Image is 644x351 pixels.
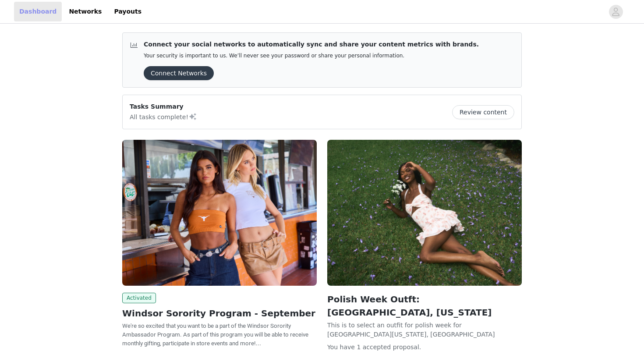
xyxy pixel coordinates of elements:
[122,293,156,303] span: Activated
[130,111,197,122] p: All tasks complete!
[327,140,522,286] img: Windsor
[612,5,620,19] div: avatar
[452,105,514,119] button: Review content
[130,102,197,111] p: Tasks Summary
[144,40,479,49] p: Connect your social networks to automatically sync and share your content metrics with brands.
[14,2,62,21] a: Dashboard
[144,66,214,80] button: Connect Networks
[122,307,317,320] h2: Windsor Sorority Program - September
[64,2,107,21] a: Networks
[327,293,522,319] h2: Polish Week Outft: [GEOGRAPHIC_DATA], [US_STATE]
[327,321,522,339] p: This is to select an outfit for polish week for [GEOGRAPHIC_DATA][US_STATE], [GEOGRAPHIC_DATA]
[109,2,147,21] a: Payouts
[122,140,317,286] img: Windsor
[144,53,479,59] p: Your security is important to us. We’ll never see your password or share your personal information.
[122,323,308,347] span: We're so excited that you want to be a part of the Windsor Sorority Ambassador Program. As part o...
